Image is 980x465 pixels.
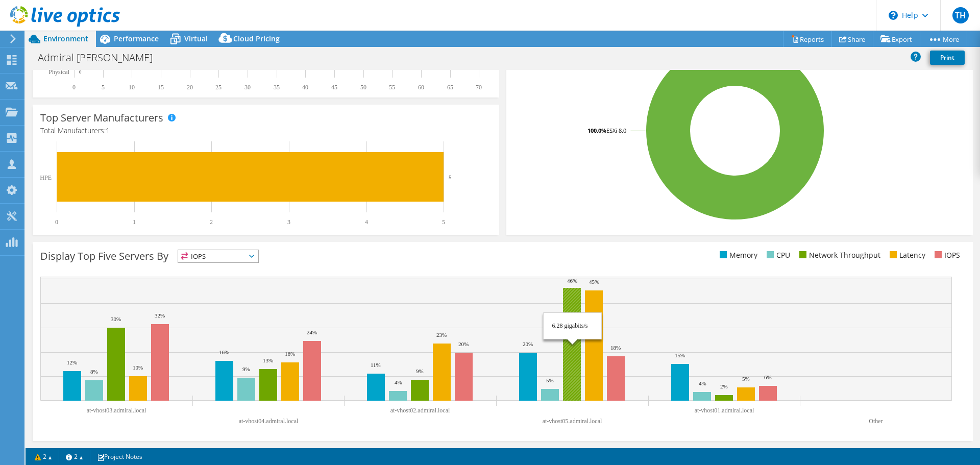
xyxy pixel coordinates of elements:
[675,352,685,358] text: 15%
[40,125,492,136] h4: Total Manufacturers:
[274,84,280,91] text: 35
[783,31,832,47] a: Reports
[302,84,308,91] text: 40
[133,218,136,226] text: 1
[184,34,208,43] span: Virtual
[543,418,602,425] text: at-vhost05.admiral.local
[158,84,164,91] text: 15
[215,84,222,91] text: 25
[72,84,76,91] text: 0
[178,250,258,262] span: IOPS
[90,450,150,463] a: Project Notes
[930,51,965,65] a: Print
[447,84,453,91] text: 65
[889,11,898,20] svg: \n
[442,218,445,226] text: 5
[920,31,967,47] a: More
[418,84,424,91] text: 60
[416,368,424,374] text: 9%
[458,341,469,347] text: 20%
[33,52,168,63] h1: Admiral [PERSON_NAME]
[887,250,925,261] li: Latency
[111,316,121,322] text: 30%
[869,418,883,425] text: Other
[28,450,59,463] a: 2
[567,278,577,284] text: 46%
[90,369,98,375] text: 8%
[48,68,69,76] text: Physical
[239,418,299,425] text: at-vhost04.admiral.local
[287,218,290,226] text: 3
[155,312,165,319] text: 32%
[589,279,599,285] text: 45%
[79,69,82,75] text: 0
[59,450,90,463] a: 2
[40,174,52,181] text: HPE
[389,84,395,91] text: 55
[263,357,273,363] text: 13%
[360,84,366,91] text: 50
[129,84,135,91] text: 10
[449,174,452,180] text: 5
[87,407,146,414] text: at-vhost03.admiral.local
[210,218,213,226] text: 2
[219,349,229,355] text: 16%
[102,84,105,91] text: 5
[610,345,621,351] text: 18%
[523,341,533,347] text: 20%
[606,127,626,134] tspan: ESXi 8.0
[699,380,706,386] text: 4%
[764,250,790,261] li: CPU
[55,218,58,226] text: 0
[797,250,880,261] li: Network Throughput
[436,332,447,338] text: 23%
[307,329,317,335] text: 24%
[133,364,143,371] text: 10%
[720,383,728,389] text: 2%
[242,366,250,372] text: 9%
[742,376,750,382] text: 5%
[244,84,251,91] text: 30
[873,31,920,47] a: Export
[587,127,606,134] tspan: 100.0%
[106,126,110,135] span: 1
[114,34,159,43] span: Performance
[285,351,295,357] text: 16%
[233,34,280,43] span: Cloud Pricing
[546,377,554,383] text: 5%
[331,84,337,91] text: 45
[764,374,772,380] text: 6%
[390,407,450,414] text: at-vhost02.admiral.local
[695,407,754,414] text: at-vhost01.admiral.local
[43,34,88,43] span: Environment
[395,379,402,385] text: 4%
[717,250,757,261] li: Memory
[67,359,77,365] text: 12%
[932,250,960,261] li: IOPS
[40,112,163,124] h3: Top Server Manufacturers
[371,362,381,368] text: 11%
[952,7,969,23] span: TH
[187,84,193,91] text: 20
[831,31,873,47] a: Share
[476,84,482,91] text: 70
[365,218,368,226] text: 4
